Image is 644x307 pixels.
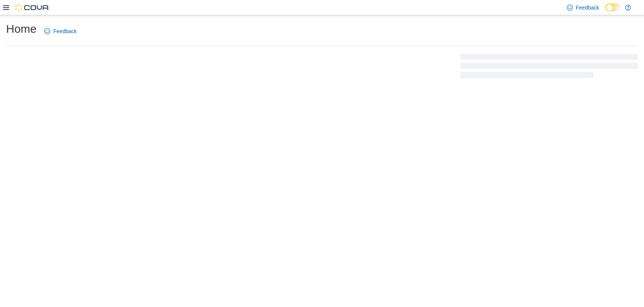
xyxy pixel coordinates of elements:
[460,55,638,80] span: Loading
[605,3,621,11] input: Dark Mode
[576,4,599,11] span: Feedback
[53,27,77,35] span: Feedback
[605,11,606,12] span: Dark Mode
[15,4,49,11] img: Cova
[6,21,37,37] h1: Home
[41,24,80,39] a: Feedback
